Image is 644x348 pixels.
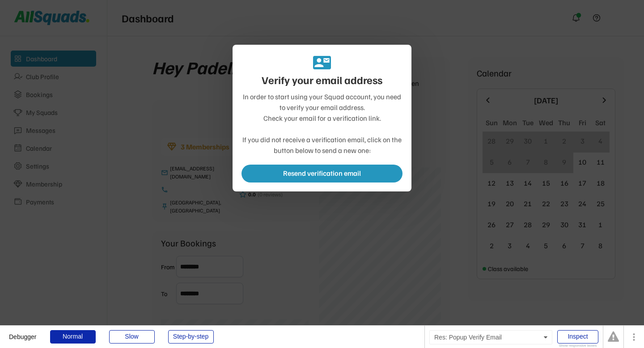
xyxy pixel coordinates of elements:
button: Resend verification email [241,165,402,182]
div: Debugger [9,326,37,340]
button: contact_mail [313,54,331,72]
div: In order to start using your Squad account, you need to verify your email address. Check your ema... [241,91,402,156]
div: Res: Popup Verify Email [429,330,552,344]
div: Inspect [557,330,598,344]
div: Show responsive boxes [557,344,598,348]
div: Verify your email address [241,72,402,88]
div: Normal [50,330,96,344]
div: Step-by-step [168,330,214,344]
div: Slow [109,330,155,344]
